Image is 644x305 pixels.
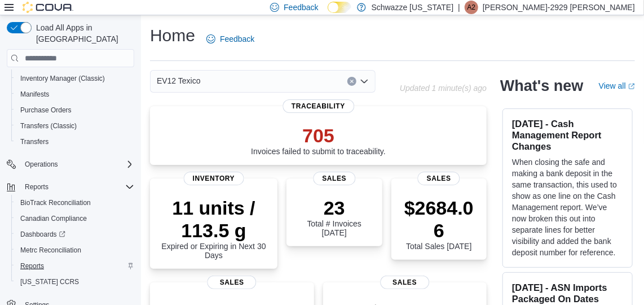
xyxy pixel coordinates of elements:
span: Canadian Compliance [16,212,134,225]
span: A2 [467,1,476,14]
a: Feedback [202,28,259,50]
p: Updated 1 minute(s) ago [400,84,487,93]
button: Reports [11,258,139,274]
a: BioTrack Reconciliation [16,196,95,210]
button: Manifests [11,86,139,102]
span: Canadian Compliance [20,214,87,223]
p: $2684.06 [400,197,478,242]
p: 705 [251,124,386,147]
span: Sales [208,276,257,289]
div: Total Sales [DATE] [400,197,478,251]
span: Feedback [220,33,254,45]
button: Open list of options [360,77,369,86]
p: 11 units / 113.5 g [159,197,268,242]
button: BioTrack Reconciliation [11,195,139,211]
span: Metrc Reconciliation [20,246,81,255]
button: Clear input [347,77,356,86]
a: Dashboards [11,226,139,242]
p: 23 [295,197,373,219]
span: Dashboards [16,228,134,241]
a: Manifests [16,88,54,101]
span: Metrc Reconciliation [16,243,134,257]
span: Dark Mode [328,13,328,14]
span: Operations [20,158,134,171]
span: Manifests [20,90,49,99]
span: Inventory Manager (Classic) [20,74,105,83]
input: Dark Mode [328,2,351,14]
h2: What's new [500,77,583,95]
h3: [DATE] - ASN Imports Packaged On Dates [512,282,623,304]
a: Transfers [16,135,53,149]
span: Dashboards [20,230,65,239]
span: Sales [380,276,429,289]
button: Canadian Compliance [11,211,139,226]
a: Reports [16,259,48,273]
img: Cova [23,2,73,13]
p: [PERSON_NAME]-2929 [PERSON_NAME] [483,1,635,14]
a: [US_STATE] CCRS [16,275,83,289]
a: Purchase Orders [16,103,76,117]
button: Metrc Reconciliation [11,242,139,258]
div: Adrian-2929 Telles [465,1,478,14]
span: Reports [20,180,134,194]
span: [US_STATE] CCRS [20,277,79,286]
span: Load All Apps in [GEOGRAPHIC_DATA] [32,22,134,45]
span: Inventory [184,172,244,185]
span: Washington CCRS [16,275,134,289]
button: Purchase Orders [11,102,139,118]
span: Transfers [16,135,134,149]
button: Operations [2,156,139,172]
span: BioTrack Reconciliation [16,196,134,210]
button: Reports [20,180,53,194]
a: Metrc Reconciliation [16,243,86,257]
button: Transfers (Classic) [11,118,139,134]
span: Reports [20,262,44,271]
button: Inventory Manager (Classic) [11,71,139,86]
span: Reports [25,182,48,191]
span: Operations [25,160,58,169]
span: Sales [418,172,460,185]
span: Transfers (Classic) [16,119,134,133]
p: | [458,1,460,14]
div: Total # Invoices [DATE] [295,197,373,237]
p: Schwazze [US_STATE] [372,1,454,14]
span: EV12 Texico [157,74,201,88]
p: When closing the safe and making a bank deposit in the same transaction, this used to show as one... [512,156,623,258]
span: Reports [16,259,134,273]
button: Operations [20,158,63,171]
h1: Home [150,24,195,47]
span: Inventory Manager (Classic) [16,72,134,85]
span: BioTrack Reconciliation [20,198,91,207]
h3: [DATE] - Cash Management Report Changes [512,118,623,152]
button: Reports [2,179,139,195]
span: Manifests [16,88,134,101]
a: Transfers (Classic) [16,119,81,133]
button: [US_STATE] CCRS [11,274,139,290]
a: Canadian Compliance [16,212,91,225]
span: Transfers (Classic) [20,121,77,130]
a: Inventory Manager (Classic) [16,72,109,85]
span: Traceability [283,99,354,113]
a: Dashboards [16,228,70,241]
span: Transfers [20,137,48,146]
span: Sales [313,172,355,185]
svg: External link [628,83,635,90]
span: Purchase Orders [20,106,72,115]
span: Feedback [284,2,318,13]
button: Transfers [11,134,139,150]
div: Invoices failed to submit to traceability. [251,124,386,156]
div: Expired or Expiring in Next 30 Days [159,197,268,260]
span: Purchase Orders [16,103,134,117]
a: View allExternal link [599,81,635,90]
